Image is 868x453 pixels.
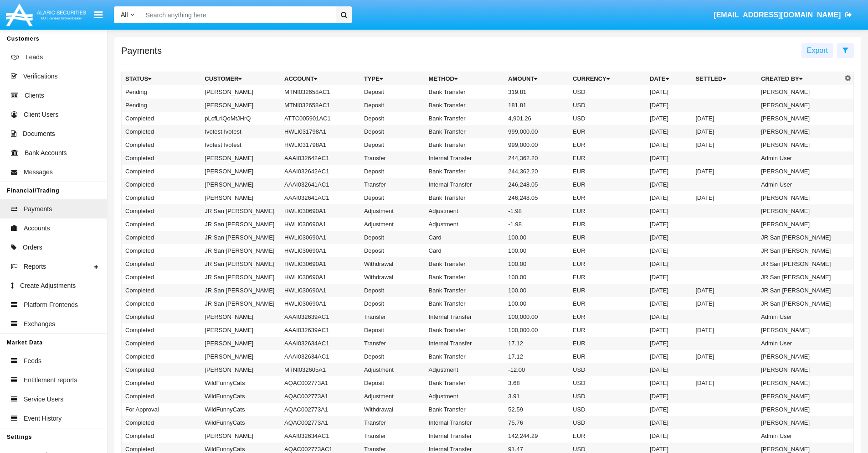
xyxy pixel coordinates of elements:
td: Deposit [360,112,425,125]
td: Completed [122,429,201,443]
td: Admin User [757,151,842,165]
td: WildFunnyCats [201,403,281,416]
td: [PERSON_NAME] [757,204,842,218]
th: Method [425,72,505,86]
td: Deposit [360,99,425,112]
td: Bank Transfer [425,297,505,310]
td: [PERSON_NAME] [757,350,842,363]
span: Entitlement reports [24,375,77,385]
td: [DATE] [646,337,692,350]
td: HWLI030690A1 [281,271,360,284]
td: [PERSON_NAME] [757,125,842,138]
td: [PERSON_NAME] [201,178,281,191]
td: USD [569,416,646,429]
td: [DATE] [692,191,757,204]
td: Bank Transfer [425,165,505,178]
td: Bank Transfer [425,257,505,271]
td: [DATE] [646,125,692,138]
td: Completed [122,204,201,218]
td: [DATE] [646,85,692,99]
td: 100.00 [504,244,569,257]
td: Completed [122,390,201,403]
h5: Payments [121,47,162,54]
td: [DATE] [646,218,692,231]
td: [PERSON_NAME] [757,416,842,429]
td: Completed [122,178,201,191]
td: HWLI031798A1 [281,125,360,138]
td: WildFunnyCats [201,390,281,403]
td: 3.68 [504,376,569,390]
td: Withdrawal [360,257,425,271]
td: AAAI032641AC1 [281,191,360,204]
td: EUR [569,151,646,165]
td: EUR [569,337,646,350]
td: HWLI030690A1 [281,231,360,244]
td: [DATE] [646,231,692,244]
img: Logo image [5,1,87,28]
td: [DATE] [692,350,757,363]
span: Reports [24,262,46,271]
td: USD [569,85,646,99]
span: Export [807,47,828,54]
td: WildFunnyCats [201,416,281,429]
td: Pending [122,99,201,112]
td: Completed [122,297,201,310]
td: WildFunnyCats [201,376,281,390]
span: Documents [23,129,55,139]
td: [DATE] [692,297,757,310]
td: 52.59 [504,403,569,416]
td: [DATE] [692,284,757,297]
td: Bank Transfer [425,376,505,390]
td: 244,362.20 [504,165,569,178]
td: AAAI032641AC1 [281,178,360,191]
td: [DATE] [692,376,757,390]
td: Internal Transfer [425,310,505,323]
span: Feeds [24,356,41,366]
td: [PERSON_NAME] [201,165,281,178]
td: [DATE] [692,323,757,337]
td: Internal Transfer [425,429,505,443]
td: Internal Transfer [425,416,505,429]
td: Adjustment [360,363,425,376]
td: Completed [122,323,201,337]
td: [PERSON_NAME] [201,337,281,350]
td: MTNI032605A1 [281,363,360,376]
td: Ivotest Ivotest [201,125,281,138]
td: Withdrawal [360,271,425,284]
td: Adjustment [360,218,425,231]
td: Completed [122,151,201,165]
span: Bank Accounts [25,148,67,158]
td: AAAI032639AC1 [281,323,360,337]
td: Transfer [360,151,425,165]
td: Completed [122,112,201,125]
td: EUR [569,138,646,151]
td: [DATE] [692,138,757,151]
td: 181.81 [504,99,569,112]
span: Exchanges [24,319,55,329]
td: Bank Transfer [425,323,505,337]
td: [PERSON_NAME] [757,112,842,125]
td: [PERSON_NAME] [757,99,842,112]
td: [PERSON_NAME] [757,403,842,416]
td: Completed [122,231,201,244]
td: Bank Transfer [425,112,505,125]
th: Account [281,72,360,86]
td: USD [569,363,646,376]
td: Bank Transfer [425,138,505,151]
td: [DATE] [646,297,692,310]
td: [DATE] [646,138,692,151]
td: [DATE] [646,390,692,403]
th: Currency [569,72,646,86]
td: Adjustment [425,204,505,218]
td: EUR [569,323,646,337]
td: -1.98 [504,204,569,218]
td: [PERSON_NAME] [201,99,281,112]
td: [DATE] [646,376,692,390]
td: HWLI030690A1 [281,244,360,257]
td: Bank Transfer [425,125,505,138]
td: AAAI032634AC1 [281,350,360,363]
td: Deposit [360,138,425,151]
span: Client Users [24,110,58,120]
td: 244,362.20 [504,151,569,165]
td: JR San [PERSON_NAME] [201,284,281,297]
